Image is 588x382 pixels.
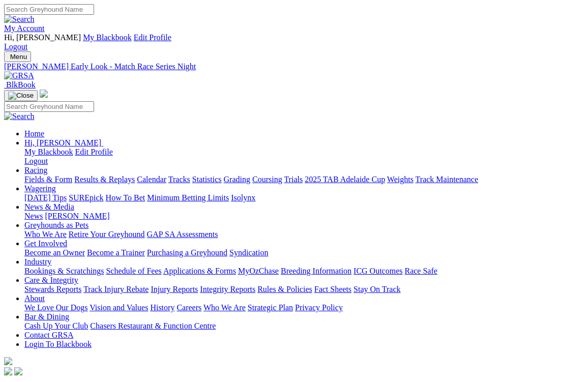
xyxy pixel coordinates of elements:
a: Chasers Restaurant & Function Centre [90,321,216,330]
a: My Account [4,24,45,33]
a: Grading [224,175,250,184]
a: Fields & Form [24,175,72,184]
a: Login To Blackbook [24,340,92,348]
a: Coursing [252,175,282,184]
a: Purchasing a Greyhound [147,248,227,257]
a: Calendar [137,175,166,184]
a: Hi, [PERSON_NAME] [24,138,103,147]
a: SUREpick [69,193,103,202]
div: Greyhounds as Pets [24,230,584,239]
img: GRSA [4,71,34,80]
a: Applications & Forms [163,267,236,275]
span: BlkBook [6,80,36,89]
a: Track Injury Rebate [83,285,149,293]
a: Bookings & Scratchings [24,267,104,275]
button: Toggle navigation [4,90,38,101]
a: Weights [387,175,414,184]
a: Retire Your Greyhound [69,230,145,239]
a: ICG Outcomes [354,267,402,275]
img: Search [4,15,35,24]
a: Wagering [24,184,56,193]
div: News & Media [24,212,584,221]
a: Care & Integrity [24,276,78,284]
a: Stay On Track [354,285,400,293]
div: Bar & Dining [24,321,584,331]
div: Get Involved [24,248,584,257]
a: Stewards Reports [24,285,81,293]
a: Edit Profile [75,148,113,156]
a: Strategic Plan [248,303,293,312]
a: News [24,212,43,220]
img: Close [8,92,34,100]
a: News & Media [24,202,74,211]
a: Breeding Information [281,267,351,275]
a: Isolynx [231,193,255,202]
a: GAP SA Assessments [147,230,218,239]
a: Who We Are [24,230,67,239]
a: Trials [284,175,303,184]
a: About [24,294,45,303]
img: logo-grsa-white.png [4,357,12,365]
a: Logout [24,157,48,165]
a: Racing [24,166,47,174]
a: Become an Owner [24,248,85,257]
a: Get Involved [24,239,67,248]
button: Toggle navigation [4,51,31,62]
a: My Blackbook [24,148,73,156]
a: [PERSON_NAME] [45,212,109,220]
a: Schedule of Fees [106,267,161,275]
span: Hi, [PERSON_NAME] [24,138,101,147]
a: Statistics [192,175,222,184]
a: MyOzChase [238,267,279,275]
span: Hi, [PERSON_NAME] [4,33,81,42]
a: [DATE] Tips [24,193,67,202]
div: About [24,303,584,312]
a: Rules & Policies [257,285,312,293]
a: Fact Sheets [314,285,351,293]
a: Integrity Reports [200,285,255,293]
div: Wagering [24,193,584,202]
div: Racing [24,175,584,184]
input: Search [4,4,94,15]
a: Cash Up Your Club [24,321,88,330]
img: twitter.svg [14,367,22,375]
a: Results & Replays [74,175,135,184]
a: Careers [177,303,201,312]
div: Industry [24,267,584,276]
a: Vision and Values [90,303,148,312]
div: Hi, [PERSON_NAME] [24,148,584,166]
a: 2025 TAB Adelaide Cup [305,175,385,184]
a: Syndication [229,248,268,257]
a: History [150,303,174,312]
a: Industry [24,257,51,266]
img: logo-grsa-white.png [40,90,48,98]
a: Logout [4,42,27,51]
a: Home [24,129,44,138]
a: Become a Trainer [87,248,145,257]
a: Tracks [168,175,190,184]
a: Edit Profile [134,33,171,42]
a: Race Safe [404,267,437,275]
span: Menu [10,53,27,61]
a: Who We Are [203,303,246,312]
img: facebook.svg [4,367,12,375]
a: My Blackbook [83,33,132,42]
a: BlkBook [4,80,36,89]
a: Minimum Betting Limits [147,193,229,202]
a: Privacy Policy [295,303,343,312]
div: Care & Integrity [24,285,584,294]
input: Search [4,101,94,112]
a: [PERSON_NAME] Early Look - Match Race Series Night [4,62,584,71]
a: Contact GRSA [24,331,73,339]
a: How To Bet [106,193,145,202]
img: Search [4,112,35,121]
a: Injury Reports [151,285,198,293]
a: Bar & Dining [24,312,69,321]
a: Track Maintenance [416,175,478,184]
a: We Love Our Dogs [24,303,87,312]
div: My Account [4,33,584,51]
a: Greyhounds as Pets [24,221,89,229]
